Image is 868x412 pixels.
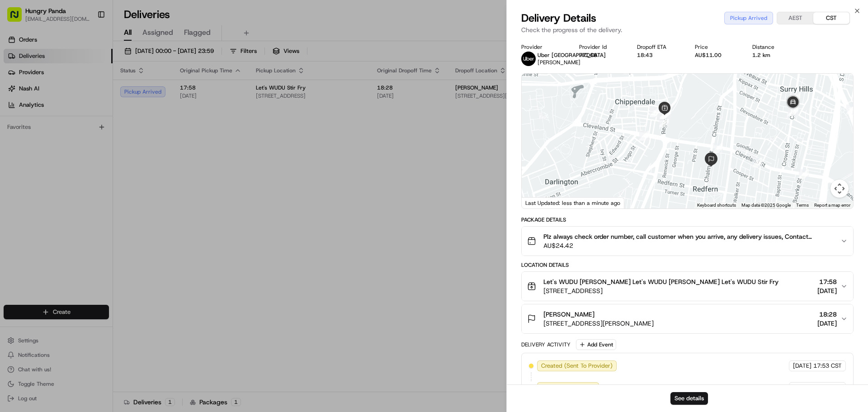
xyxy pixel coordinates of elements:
span: Pylon [90,224,109,231]
input: Clear [24,58,149,68]
div: Distance [752,43,796,51]
span: [PERSON_NAME] [28,140,73,147]
button: Map camera controls [830,180,849,198]
button: Plz always check order number, call customer when you arrive, any delivery issues, Contact WhatsA... [522,227,853,256]
div: 1 [799,169,809,179]
div: 3 [713,143,723,153]
div: 11 [846,104,856,114]
span: 17:53 CST [813,362,842,370]
div: We're available if you need us! [41,95,124,103]
img: 1736555255976-a54dd68f-1ca7-489b-9aae-adbdc363a1c4 [18,141,25,148]
div: Dropoff ETA [637,43,680,51]
div: Start new chat [41,86,148,95]
span: [DATE] [793,362,811,370]
img: Bea Lacdao [9,132,24,146]
a: 💻API Documentation [73,199,149,215]
div: 💻 [76,203,84,210]
button: 77D68 [579,52,597,59]
span: [DATE] [817,319,837,328]
a: Terms (opens in new tab) [796,203,809,208]
button: See all [140,116,165,127]
span: API Documentation [85,202,145,211]
div: 1.2 km [752,52,796,59]
button: AEST [777,12,813,24]
span: 17:58 [817,277,837,286]
button: Keyboard shortcuts [697,202,736,208]
span: 17:53 CST [813,384,842,392]
img: 1736555255976-a54dd68f-1ca7-489b-9aae-adbdc363a1c4 [9,86,25,103]
img: uber-new-logo.jpeg [521,52,536,66]
span: Delivery Details [521,11,596,25]
span: Plz always check order number, call customer when you arrive, any delivery issues, Contact WhatsA... [543,232,833,241]
span: Map data ©2025 Google [741,203,791,208]
span: [PERSON_NAME] [538,59,580,66]
div: Location Details [521,261,854,269]
span: • [30,165,33,172]
div: Past conversations [9,118,61,125]
div: 2 [752,157,762,167]
span: Knowledge Base [18,202,69,211]
span: [DATE] [793,384,811,392]
div: Provider Id [579,43,623,51]
a: Open this area in Google Maps (opens a new window) [524,197,554,208]
span: [DATE] [817,286,837,295]
div: Last Updated: less than a minute ago [522,197,624,208]
div: 13 [790,93,800,103]
span: Created (Sent To Provider) [541,362,613,370]
span: 18:28 [817,310,837,319]
span: [STREET_ADDRESS][PERSON_NAME] [543,319,654,328]
div: AU$11.00 [695,52,738,59]
div: Provider [521,43,565,51]
span: Not Assigned Driver [541,384,595,392]
div: 18:43 [637,52,680,59]
span: [STREET_ADDRESS] [543,286,778,295]
div: Package Details [521,216,854,223]
span: • [75,140,78,147]
p: Check the progress of the delivery. [521,25,854,34]
button: Add Event [576,339,616,350]
div: Delivery Activity [521,341,571,348]
img: Google [524,197,554,208]
button: Start new chat [154,89,165,100]
span: AU$24.42 [543,241,833,250]
div: Price [695,43,738,51]
span: 8月19日 [80,140,101,147]
img: 1753817452368-0c19585d-7be3-40d9-9a41-2dc781b3d1eb [19,86,35,103]
span: 8月15日 [35,165,56,172]
div: 7 [650,107,660,117]
span: Let's WUDU [PERSON_NAME] Let's WUDU [PERSON_NAME] Let's WUDU Stir Fry [543,277,778,286]
a: 📗Knowledge Base [5,199,73,215]
button: [PERSON_NAME][STREET_ADDRESS][PERSON_NAME]18:28[DATE] [522,304,853,333]
div: 📗 [9,203,16,210]
a: Report a map error [814,203,850,208]
button: Let's WUDU [PERSON_NAME] Let's WUDU [PERSON_NAME] Let's WUDU Stir Fry[STREET_ADDRESS]17:58[DATE] [522,272,853,301]
button: See details [670,392,708,405]
a: Powered byPylon [64,224,109,231]
span: [PERSON_NAME] [543,310,594,319]
p: Welcome 👋 [9,36,165,51]
div: 5 [659,117,669,127]
button: CST [813,12,849,24]
span: Uber [GEOGRAPHIC_DATA] [538,52,606,59]
div: 4 [639,131,649,141]
img: Nash [9,9,27,27]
